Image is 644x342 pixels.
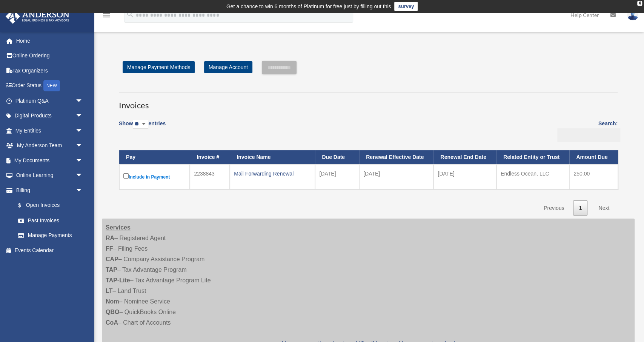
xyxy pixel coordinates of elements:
[627,9,638,20] img: User Pic
[226,2,391,11] div: Get a chance to win 6 months of Platinum for free just by filling out this
[573,200,587,216] a: 1
[5,108,94,123] a: Digital Productsarrow_drop_down
[133,120,148,129] select: Showentries
[75,123,91,139] span: arrow_drop_down
[5,78,94,94] a: Order StatusNEW
[75,168,91,183] span: arrow_drop_down
[555,119,618,142] label: Search:
[126,10,134,18] i: search
[75,183,91,198] span: arrow_drop_down
[433,164,496,189] td: [DATE]
[75,138,91,154] span: arrow_drop_down
[75,108,91,124] span: arrow_drop_down
[5,123,94,138] a: My Entitiesarrow_drop_down
[106,298,119,305] strong: Nom
[190,150,230,164] th: Invoice #: activate to sort column ascending
[106,245,113,252] strong: FF
[106,309,119,315] strong: QBO
[359,150,433,164] th: Renewal Effective Date: activate to sort column ascending
[123,172,186,182] label: Include in Payment
[359,164,433,189] td: [DATE]
[43,80,60,91] div: NEW
[106,319,118,326] strong: CoA
[106,224,131,231] strong: Services
[5,48,94,63] a: Online Ordering
[569,164,618,189] td: 250.00
[234,168,311,179] div: Mail Forwarding Renewal
[75,93,91,109] span: arrow_drop_down
[569,150,618,164] th: Amount Due: activate to sort column ascending
[106,288,112,294] strong: LT
[106,256,118,262] strong: CAP
[102,11,111,20] i: menu
[538,200,570,216] a: Previous
[106,235,114,241] strong: RA
[315,164,359,189] td: [DATE]
[106,267,117,273] strong: TAP
[5,153,94,168] a: My Documentsarrow_drop_down
[394,2,418,11] a: survey
[315,150,359,164] th: Due Date: activate to sort column ascending
[11,198,87,213] a: $Open Invoices
[11,228,91,243] a: Manage Payments
[22,201,26,210] span: $
[119,92,618,111] h3: Invoices
[557,128,620,143] input: Search:
[5,183,91,198] a: Billingarrow_drop_down
[106,277,130,283] strong: TAP-Lite
[496,150,569,164] th: Related Entity or Trust: activate to sort column ascending
[75,153,91,168] span: arrow_drop_down
[204,61,252,73] a: Manage Account
[5,33,94,48] a: Home
[5,168,94,183] a: Online Learningarrow_drop_down
[5,93,94,108] a: Platinum Q&Aarrow_drop_down
[433,150,496,164] th: Renewal End Date: activate to sort column ascending
[593,200,615,216] a: Next
[123,61,195,73] a: Manage Payment Methods
[5,243,94,258] a: Events Calendar
[496,164,569,189] td: Endless Ocean, LLC
[637,1,642,6] div: close
[5,138,94,153] a: My Anderson Teamarrow_drop_down
[230,150,315,164] th: Invoice Name: activate to sort column ascending
[3,9,72,24] img: Anderson Advisors Platinum Portal
[11,213,91,228] a: Past Invoices
[190,164,230,189] td: 2238843
[119,119,166,136] label: Show entries
[102,13,111,20] a: menu
[123,173,129,179] input: Include in Payment
[119,150,190,164] th: Pay: activate to sort column descending
[5,63,94,78] a: Tax Organizers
